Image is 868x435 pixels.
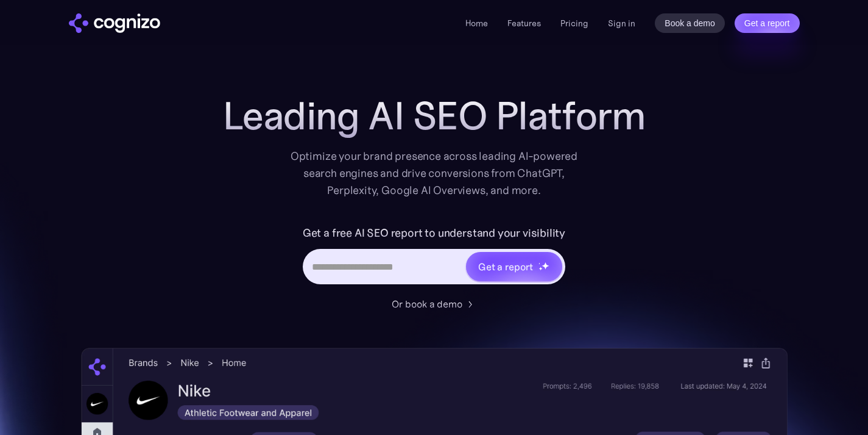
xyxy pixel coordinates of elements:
a: home [69,13,160,33]
a: Pricing [560,18,588,29]
form: Hero URL Input Form [303,223,565,290]
img: cognizo logo [69,13,160,33]
img: star [538,262,540,264]
a: Book a demo [655,13,725,33]
label: Get a free AI SEO report to understand your visibility [303,223,565,243]
a: Sign in [608,16,635,31]
h1: Leading AI SEO Platform [223,94,646,138]
a: Or book a demo [392,297,477,311]
a: Get a report [735,13,800,33]
a: Home [465,18,488,29]
img: star [542,262,549,270]
a: Features [507,18,541,29]
div: Or book a demo [392,297,462,311]
div: Optimize your brand presence across leading AI-powered search engines and drive conversions from ... [284,148,584,199]
img: star [538,267,543,271]
a: Get a reportstarstarstar [465,251,563,282]
div: Get a report [478,259,533,274]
